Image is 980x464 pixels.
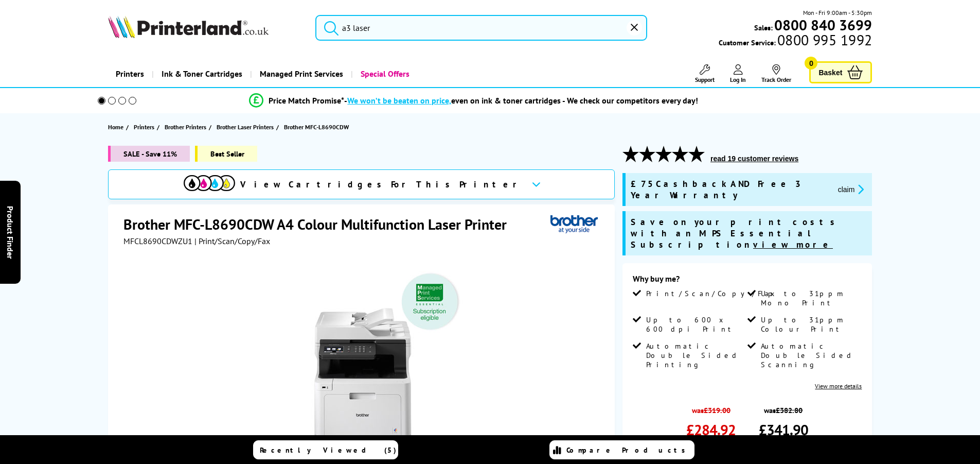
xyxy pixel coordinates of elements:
[134,122,157,132] a: Printers
[646,341,745,369] span: Automatic Double Sided Printing
[753,239,833,250] u: view more
[776,405,803,415] strike: £382.80
[108,61,152,87] a: Printers
[165,122,206,132] span: Brother Printers
[217,122,276,132] a: Brother Laser Printers
[123,236,192,246] span: MFCL8690CDWZU1
[566,445,691,455] span: Compare Products
[818,65,842,79] span: Basket
[803,8,872,18] span: Mon - Fri 9:00am - 5:30pm
[5,205,15,259] span: Product Finder
[284,122,351,132] a: Brother MFC-L8690CDW
[631,178,830,201] span: £75 Cashback AND Free 3 Year Warranty
[646,289,778,298] span: Print/Scan/Copy/Fax
[344,95,698,106] div: - even on ink & toner cartridges - We check our competitors every day!
[633,273,862,289] div: Why buy me?
[759,420,808,439] span: £341.90
[123,215,517,234] h1: Brother MFC-L8690CDW A4 Colour Multifunction Laser Printer
[165,122,209,132] a: Brother Printers
[108,122,126,132] a: Home
[152,61,250,87] a: Ink & Toner Cartridges
[761,315,860,334] span: Up to 31ppm Colour Print
[695,76,715,83] span: Support
[284,122,349,132] span: Brother MFC-L8690CDW
[253,440,398,459] a: Recently Viewed (5)
[240,179,523,190] span: View Cartridges For This Printer
[695,64,715,83] a: Support
[549,440,694,459] a: Compare Products
[260,445,397,455] span: Recently Viewed (5)
[835,183,867,195] button: promo-description
[269,95,344,106] span: Price Match Promise*
[217,122,274,132] span: Brother Laser Printers
[184,175,235,191] img: View Cartridges
[809,61,872,83] a: Basket 0
[108,146,190,162] span: SALE - Save 11%
[108,15,269,38] img: Printerland Logo
[550,215,598,234] img: Brother
[730,64,746,83] a: Log In
[773,20,872,30] a: 0800 840 3699
[774,15,872,35] b: 0800 840 3699
[351,61,417,87] a: Special Offers
[315,15,647,41] input: Se
[631,216,840,250] span: Save on your print costs with an MPS Essential Subscription
[347,95,451,106] span: We won’t be beaten on price,
[195,146,257,162] span: Best Seller
[108,122,123,132] span: Home
[686,420,736,439] span: £284.92
[162,61,242,87] span: Ink & Toner Cartridges
[805,57,817,70] span: 0
[646,315,745,334] span: Up to 600 x 600 dpi Print
[84,92,864,110] li: modal_Promise
[704,405,730,415] strike: £319.00
[108,15,303,40] a: Printerland Logo
[686,400,736,415] span: was
[194,236,270,246] span: | Print/Scan/Copy/Fax
[761,341,860,369] span: Automatic Double Sided Scanning
[761,289,860,307] span: Up to 31ppm Mono Print
[759,400,808,415] span: was
[250,61,351,87] a: Managed Print Services
[815,382,862,390] a: View more details
[761,64,791,83] a: Track Order
[776,35,872,45] span: 0800 995 1992
[754,23,773,32] span: Sales:
[134,122,154,132] span: Printers
[730,76,746,83] span: Log In
[707,154,801,163] button: read 19 customer reviews
[719,35,872,47] span: Customer Service:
